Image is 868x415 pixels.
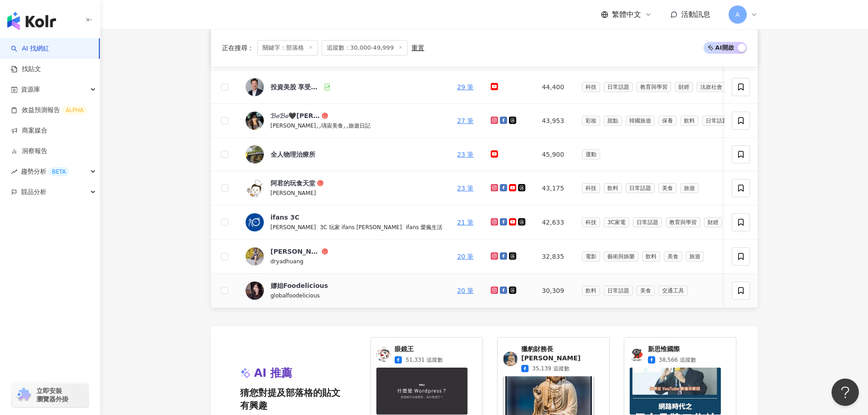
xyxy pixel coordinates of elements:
span: 追蹤數：30,000-49,999 [322,40,408,56]
img: KOL Avatar [246,112,264,130]
td: 30,309 [534,274,575,308]
span: ifans 愛瘋生活 [406,224,443,231]
img: KOL Avatar [630,347,644,362]
img: KOL Avatar [376,347,391,362]
a: KOL Avatar眼鏡王51,331 追蹤數 [376,345,477,364]
span: 3C家電 [604,217,629,227]
div: [PERSON_NAME] [271,247,320,256]
span: 關鍵字：部落格 [257,40,318,56]
span: 美食 [658,183,677,193]
div: 娜姐Foodelicious [271,281,328,290]
span: 趨勢分析 [21,161,69,182]
td: 43,175 [534,171,575,205]
span: 運動 [582,149,600,159]
span: globalfoodelicious [271,292,320,299]
a: 29 筆 [457,83,473,91]
span: 51,331 追蹤數 [406,356,443,364]
span: 猜您對提及部落格的貼文有興趣 [240,386,346,412]
div: ifans 3C [271,213,300,222]
a: 20 筆 [457,287,473,294]
span: 交通工具 [658,286,688,296]
a: KOL Avatarifans 3C[PERSON_NAME]|3C 玩家 ifans [PERSON_NAME]|ifans 愛瘋生活 [246,213,443,232]
span: 韓國旅遊 [626,116,655,126]
span: AI 推薦 [254,366,293,381]
a: KOL Avatar新思惟國際38,566 追蹤數 [630,345,730,364]
span: 資源庫 [21,79,40,100]
span: 教育與學習 [637,82,671,92]
span: 保養 [658,116,677,126]
span: rise [11,169,17,175]
a: 洞察報告 [11,147,47,156]
a: 商案媒合 [11,126,47,135]
a: 找貼文 [11,65,41,74]
span: 正在搜尋 ： [222,44,254,51]
a: 27 筆 [457,117,473,124]
a: KOL Avatar娜姐Foodeliciousglobalfoodelicious [246,281,443,300]
span: 眼鏡王 [395,345,443,354]
span: 日常話題 [633,217,662,227]
a: 23 筆 [457,184,473,192]
span: 教育與學習 [666,217,700,227]
img: KOL Avatar [246,78,264,96]
span: 旅遊 [680,183,699,193]
div: 重置 [411,44,424,51]
div: BETA [48,167,69,176]
span: 甜點 [604,116,622,126]
img: KOL Avatar [246,213,264,231]
img: KOL Avatar [246,282,264,300]
a: KOL Avatar阿君的玩食天堂[PERSON_NAME] [246,179,443,198]
span: 日常話題 [604,286,633,296]
span: 日常話題 [702,116,731,126]
span: 飲料 [582,286,600,296]
span: 財經 [704,217,722,227]
a: chrome extension立即安裝 瀏覽器外掛 [12,383,88,407]
img: KOL Avatar [246,145,264,164]
a: searchAI 找網紅 [11,44,49,53]
span: [PERSON_NAME] [271,224,316,231]
img: chrome extension [15,388,32,402]
span: 獵豹財務長[PERSON_NAME] [521,345,604,363]
span: 飲料 [604,183,622,193]
span: 活動訊息 [681,10,710,19]
span: dryadhuang [271,258,303,265]
a: 23 筆 [457,151,473,158]
span: 新思惟國際 [648,345,696,354]
span: 日常話題 [626,183,655,193]
span: 3C 玩家 ifans [PERSON_NAME] [320,224,402,231]
img: KOL Avatar [503,352,518,366]
div: 全人物理治療所 [271,150,315,159]
iframe: Help Scout Beacon - Open [832,379,859,406]
span: A [735,10,740,20]
img: KOL Avatar [246,179,264,197]
span: | [402,223,406,231]
span: 法政社會 [697,82,726,92]
span: 科技 [582,217,600,227]
td: 45,900 [534,138,575,171]
td: 43,953 [534,104,575,138]
a: KOL Avatar投資美股 享受生活追日Gucci [246,78,443,96]
span: 競品分析 [21,182,46,202]
img: KOL Avatar [246,247,264,266]
span: [PERSON_NAME] [271,190,316,196]
span: 彩妝 [582,116,600,126]
a: KOL Avatar全人物理治療所 [246,145,443,164]
div: 投資美股 享受生活追日Gucci [271,82,323,92]
div: ℬ𝑜ℬ𝑜🖤[PERSON_NAME] [271,111,320,120]
span: 美食 [664,251,682,261]
span: 美食 [637,286,655,296]
span: [PERSON_NAME]⸝⸝瑀宙美食⸝⸝旅遊日記 [271,123,371,129]
span: 電影 [582,251,600,261]
span: 35,139 追蹤數 [532,364,570,373]
span: 38,566 追蹤數 [659,356,696,364]
div: 阿君的玩食天堂 [271,179,315,188]
span: 立即安裝 瀏覽器外掛 [36,387,68,403]
span: 飲料 [680,116,699,126]
td: 32,835 [534,240,575,274]
span: 財經 [675,82,693,92]
a: 效益預測報告ALPHA [11,106,87,115]
td: 44,400 [534,71,575,104]
span: 繁體中文 [612,10,641,20]
a: 21 筆 [457,219,473,226]
a: KOL Avatar[PERSON_NAME]dryadhuang [246,247,443,266]
a: 20 筆 [457,253,473,260]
